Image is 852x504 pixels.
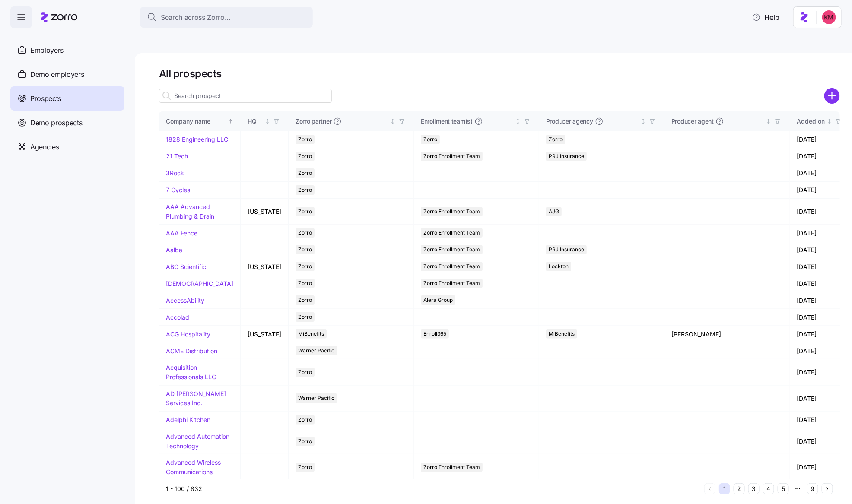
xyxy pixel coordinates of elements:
[241,258,289,275] td: [US_STATE]
[664,326,790,342] td: [PERSON_NAME]
[289,111,414,131] th: Zorro partnerNot sorted
[140,7,313,28] button: Search across Zorro...
[298,262,312,271] span: Zorro
[166,229,197,237] a: AAA Fence
[166,203,214,220] a: AAA Advanced Plumbing & Drain
[640,118,646,124] div: Not sorted
[298,245,312,254] span: Zorro
[423,135,437,144] span: Zorro
[298,312,312,322] span: Zorro
[423,329,446,339] span: Enroll365
[298,329,324,339] span: MiBenefits
[423,279,480,288] span: Zorro Enrollment Team
[166,433,229,450] a: Advanced Automation Technology
[797,117,825,126] div: Added on
[423,207,480,216] span: Zorro Enrollment Team
[734,483,745,494] button: 2
[241,199,289,225] td: [US_STATE]
[10,135,124,159] a: Agencies
[790,292,851,309] td: [DATE]
[166,485,701,493] div: 1 - 100 / 832
[298,279,312,288] span: Zorro
[166,297,204,304] a: AccessAbility
[778,483,789,494] button: 5
[546,117,593,126] span: Producer agency
[719,483,730,494] button: 1
[423,262,480,271] span: Zorro Enrollment Team
[166,314,189,321] a: Accolad
[10,86,124,111] a: Prospects
[790,412,851,428] td: [DATE]
[241,111,289,131] th: HQNot sorted
[704,483,715,494] button: Previous page
[790,241,851,258] td: [DATE]
[30,142,59,152] span: Agencies
[763,483,774,494] button: 4
[298,168,312,178] span: Zorro
[166,263,206,270] a: ABC Scientific
[166,330,210,338] a: ACG Hospitality
[790,199,851,225] td: [DATE]
[790,275,851,292] td: [DATE]
[298,207,312,216] span: Zorro
[790,225,851,241] td: [DATE]
[790,326,851,342] td: [DATE]
[790,165,851,182] td: [DATE]
[790,148,851,165] td: [DATE]
[549,207,559,216] span: AJG
[298,368,312,377] span: Zorro
[298,152,312,161] span: Zorro
[248,117,263,126] div: HQ
[166,246,182,254] a: Aalba
[166,169,184,177] a: 3Rock
[10,111,124,135] a: Demo prospects
[671,117,714,126] span: Producer agent
[30,93,61,104] span: Prospects
[790,428,851,454] td: [DATE]
[30,45,64,56] span: Employers
[539,111,664,131] th: Producer agencyNot sorted
[423,245,480,254] span: Zorro Enrollment Team
[822,10,836,24] img: 8fbd33f679504da1795a6676107ffb9e
[423,295,453,305] span: Alera Group
[159,67,840,80] h1: All prospects
[766,118,772,124] div: Not sorted
[790,359,851,385] td: [DATE]
[807,483,818,494] button: 9
[159,89,332,103] input: Search prospect
[549,245,584,254] span: PRJ Insurance
[166,416,210,423] a: Adelphi Kitchen
[748,483,760,494] button: 3
[30,117,83,128] span: Demo prospects
[166,186,190,193] a: 7 Cycles
[298,437,312,446] span: Zorro
[159,111,241,131] th: Company nameSorted ascending
[790,454,851,480] td: [DATE]
[824,88,840,104] svg: add icon
[296,117,331,126] span: Zorro partner
[822,483,833,494] button: Next page
[166,347,217,355] a: ACME Distribution
[264,118,270,124] div: Not sorted
[241,326,289,342] td: [US_STATE]
[166,459,221,475] a: Advanced Wireless Communications
[423,152,480,161] span: Zorro Enrollment Team
[298,393,334,403] span: Warner Pacific
[10,62,124,86] a: Demo employers
[421,117,473,126] span: Enrollment team(s)
[298,228,312,238] span: Zorro
[390,118,396,124] div: Not sorted
[166,280,233,287] a: [DEMOGRAPHIC_DATA]
[790,386,851,412] td: [DATE]
[549,262,569,271] span: Lockton
[745,9,786,26] button: Help
[298,135,312,144] span: Zorro
[790,342,851,359] td: [DATE]
[549,152,584,161] span: PRJ Insurance
[298,415,312,425] span: Zorro
[166,136,228,143] a: 1828 Engineering LLC
[790,111,851,131] th: Added onNot sorted
[515,118,521,124] div: Not sorted
[227,118,233,124] div: Sorted ascending
[298,295,312,305] span: Zorro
